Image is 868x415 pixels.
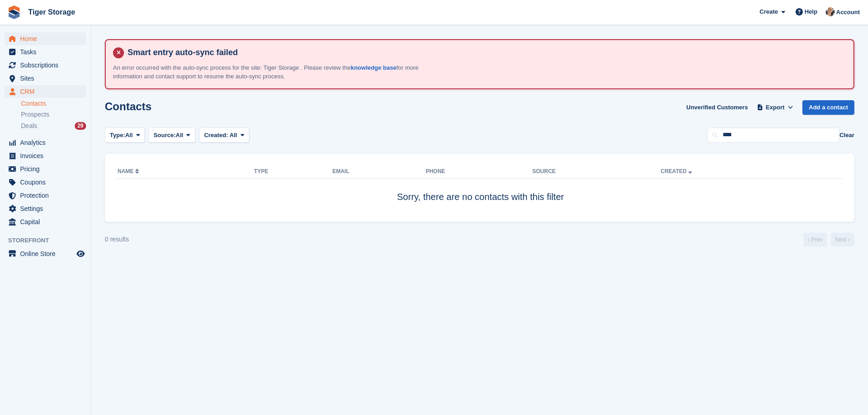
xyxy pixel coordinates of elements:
[8,236,91,245] span: Storefront
[801,233,856,246] nav: Page
[839,131,854,140] button: Clear
[125,131,133,140] span: All
[110,131,125,140] span: Type:
[5,85,86,98] a: menu
[5,149,86,162] a: menu
[20,136,75,149] span: Analytics
[661,168,694,174] a: Created
[230,132,237,138] span: All
[20,189,75,202] span: Protection
[149,128,195,143] button: Source: All
[20,247,75,260] span: Online Store
[5,247,86,260] a: menu
[5,163,86,175] a: menu
[397,192,564,202] span: Sorry, there are no contacts with this filter
[21,110,86,119] a: Prospects
[5,176,86,189] a: menu
[154,131,175,140] span: Source:
[113,63,432,81] p: An error occurred with the auto-sync process for the site: Tiger Storage . Please review the for ...
[20,59,75,72] span: Subscriptions
[204,132,228,138] span: Created:
[836,8,860,17] span: Account
[532,164,661,179] th: Source
[105,235,129,244] div: 0 results
[25,5,79,20] a: Tiger Storage
[105,100,152,113] h1: Contacts
[426,164,532,179] th: Phone
[5,189,86,202] a: menu
[20,149,75,162] span: Invoices
[105,128,145,143] button: Type: All
[332,164,426,179] th: Email
[755,100,795,115] button: Export
[5,32,86,45] a: menu
[20,85,75,98] span: CRM
[20,32,75,45] span: Home
[5,46,86,58] a: menu
[683,100,751,115] a: Unverified Customers
[254,164,333,179] th: Type
[118,168,141,174] a: Name
[5,136,86,149] a: menu
[805,7,817,16] span: Help
[5,215,86,228] a: menu
[803,233,827,246] a: Previous
[20,72,75,85] span: Sites
[75,122,86,130] div: 29
[20,46,75,58] span: Tasks
[20,202,75,215] span: Settings
[124,47,846,58] h4: Smart entry auto-sync failed
[20,163,75,175] span: Pricing
[20,215,75,228] span: Capital
[199,128,249,143] button: Created: All
[351,64,396,71] a: knowledge base
[7,5,21,19] img: stora-icon-8386f47178a22dfd0bd8f6a31ec36ba5ce8667c1dd55bd0f319d3a0aa187defe.svg
[75,248,86,259] a: Preview store
[21,122,37,130] span: Deals
[766,103,785,112] span: Export
[176,131,184,140] span: All
[5,202,86,215] a: menu
[21,110,49,119] span: Prospects
[21,121,86,131] a: Deals 29
[760,7,778,16] span: Create
[831,233,854,246] a: Next
[21,99,86,108] a: Contacts
[5,59,86,72] a: menu
[826,7,835,16] img: Becky Martin
[802,100,854,115] a: Add a contact
[20,176,75,189] span: Coupons
[5,72,86,85] a: menu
